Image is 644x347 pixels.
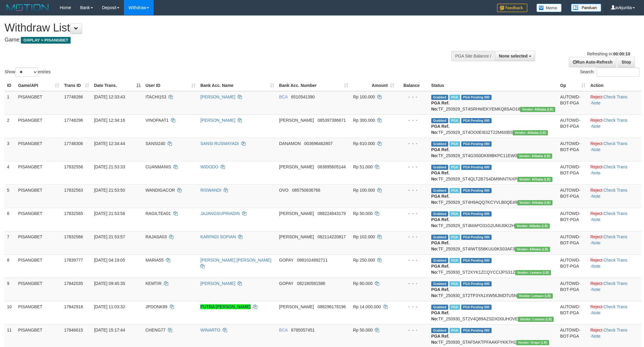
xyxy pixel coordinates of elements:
[399,140,426,147] div: - - -
[353,234,375,239] span: Rp 102.000
[16,254,62,278] td: PISANGBET
[431,235,448,240] span: Grabbed
[558,91,588,115] td: AUTOWD-BOT-PGA
[461,258,492,263] span: PGA Pending
[592,217,601,222] a: Note
[399,234,426,240] div: - - -
[16,161,62,184] td: PISANGBET
[429,231,558,254] td: TF_250929_ST4IWTS58KUU0KS03AF3
[592,264,601,269] a: Note
[431,258,448,263] span: Grabbed
[590,118,602,123] a: Reject
[588,91,642,115] td: · ·
[431,305,448,310] span: Grabbed
[5,278,16,301] td: 9
[92,80,143,91] th: Date Trans.: activate to sort column descending
[279,188,289,193] span: OVO
[513,130,548,135] span: Vendor URL: https://dashboard.q2checkout.com/secure
[94,211,125,216] span: [DATE] 21:53:56
[94,304,125,309] span: [DATE] 11:03:32
[200,188,221,193] a: RISWANDI
[603,118,627,123] a: Check Trans
[16,231,62,254] td: PISANGBET
[603,234,627,239] a: Check Trans
[431,194,449,205] b: PGA Ref. No:
[592,194,601,199] a: Note
[200,258,271,263] a: [PERSON_NAME] [PERSON_NAME]
[590,188,602,193] a: Reject
[94,258,125,263] span: [DATE] 04:19:05
[558,254,588,278] td: AUTOWD-BOT-PGA
[279,94,288,99] span: BCA
[590,328,602,332] a: Reject
[64,281,83,286] span: 17842035
[590,164,602,169] a: Reject
[518,317,554,322] span: Vendor URL: https://dashboard.q2checkout.com/secure
[592,147,601,152] a: Note
[16,278,62,301] td: PISANGBET
[588,80,642,91] th: Action
[318,211,346,216] span: Copy 088224843179 to clipboard
[558,301,588,324] td: AUTOWD-BOT-PGA
[399,187,426,193] div: - - -
[200,141,239,146] a: SANSI RUSMAYADI
[603,328,627,332] a: Check Trans
[429,80,558,91] th: Status
[449,95,460,100] span: Marked by avksona
[279,258,293,263] span: GOPAY
[515,247,550,252] span: Vendor URL: https://dashboard.q2checkout.com/secure
[431,141,448,147] span: Grabbed
[353,211,373,216] span: Rp 50.000
[5,208,16,231] td: 6
[279,211,314,216] span: [PERSON_NAME]
[461,211,492,216] span: PGA Pending
[5,80,16,91] th: ID
[461,328,492,333] span: PGA Pending
[399,304,426,310] div: - - -
[558,114,588,138] td: AUTOWD-BOT-PGA
[580,68,639,77] label: Search:
[449,165,460,170] span: Marked by avknovia
[200,328,220,332] a: WINARTO
[5,138,16,161] td: 3
[318,304,346,309] span: Copy 088296178196 to clipboard
[145,328,165,332] span: CHENG77
[495,51,535,61] button: None selected
[200,94,235,99] a: [PERSON_NAME]
[517,200,552,205] span: Vendor URL: https://dashboard.q2checkout.com/secure
[590,234,602,239] a: Reject
[94,234,125,239] span: [DATE] 21:53:57
[461,141,492,147] span: PGA Pending
[449,235,460,240] span: Marked by avknovia
[64,118,83,123] span: 17748296
[592,310,601,315] a: Note
[558,161,588,184] td: AUTOWD-BOT-PGA
[353,258,375,263] span: Rp 250.000
[64,164,83,169] span: 17832556
[429,114,558,138] td: TF_250929_ST4OO0EI63ZT22M6I0BS
[588,254,642,278] td: · ·
[590,141,602,146] a: Reject
[429,91,558,115] td: TF_250929_ST4SRHWEKYEMKQ8SAO16
[520,107,555,112] span: Vendor URL: https://dashboard.q2checkout.com/secure
[588,278,642,301] td: · ·
[558,278,588,301] td: AUTOWD-BOT-PGA
[592,170,601,175] a: Note
[94,118,125,123] span: [DATE] 12:34:16
[596,68,639,77] input: Search:
[64,304,83,309] span: 17842918
[588,208,642,231] td: · ·
[449,118,460,123] span: Marked by avkyakub
[279,118,314,123] span: [PERSON_NAME]
[429,184,558,208] td: TF_250929_ST4H9AQQ7KCYVLB0QE49
[431,281,448,286] span: Grabbed
[431,334,449,345] b: PGA Ref. No:
[399,327,426,333] div: - - -
[145,164,171,169] span: CUANMANIS
[94,164,125,169] span: [DATE] 21:53:33
[399,257,426,263] div: - - -
[62,80,92,91] th: Trans ID: activate to sort column ascending
[5,22,423,34] h1: Withdraw List
[291,328,315,332] span: Copy 6785057451 to clipboard
[588,138,642,161] td: · ·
